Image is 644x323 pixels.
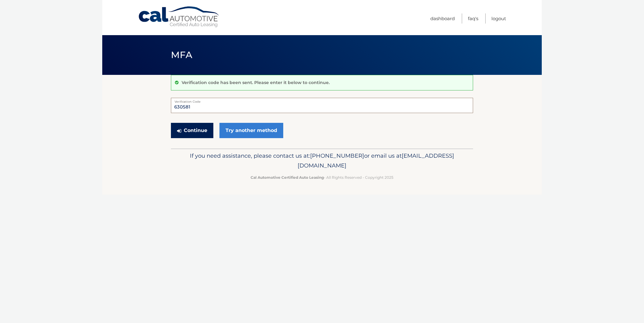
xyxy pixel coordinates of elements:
[310,152,364,159] span: [PHONE_NUMBER]
[171,98,473,113] input: Verification Code
[171,123,213,138] button: Continue
[430,13,455,24] a: Dashboard
[182,80,330,85] p: Verification code has been sent. Please enter it below to continue.
[491,13,506,24] a: Logout
[298,152,454,169] span: [EMAIL_ADDRESS][DOMAIN_NAME]
[175,151,469,171] p: If you need assistance, please contact us at: or email us at
[468,13,478,24] a: FAQ's
[171,49,192,61] span: MFA
[219,123,283,138] a: Try another method
[138,6,220,28] a: Cal Automotive
[175,174,469,181] p: - All Rights Reserved - Copyright 2025
[251,175,324,180] strong: Cal Automotive Certified Auto Leasing
[171,98,473,103] label: Verification Code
